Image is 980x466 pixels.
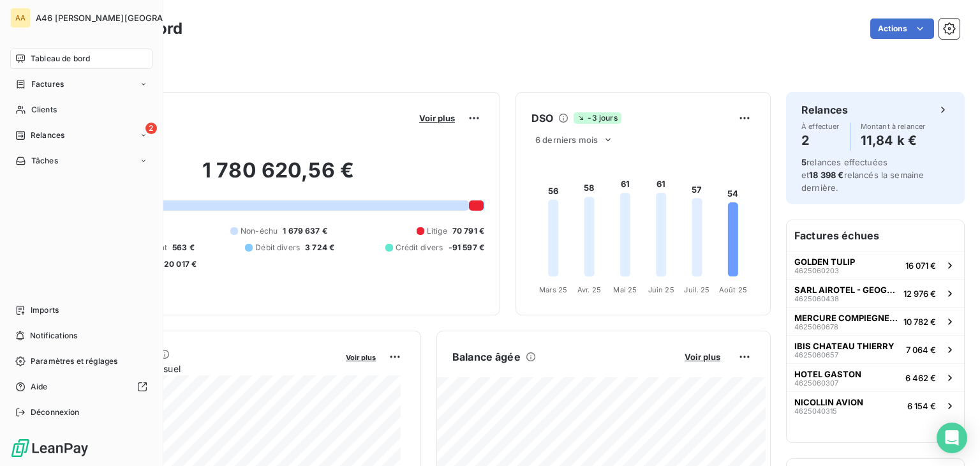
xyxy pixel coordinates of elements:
button: Voir plus [342,351,380,363]
span: À effectuer [801,123,840,130]
span: 3 724 € [305,242,334,253]
span: GOLDEN TULIP [794,257,855,267]
span: -20 017 € [160,259,197,270]
span: IBIS CHATEAU THIERRY [794,341,895,351]
span: 70 791 € [452,225,484,237]
span: 10 782 € [903,317,936,327]
span: Litige [427,225,447,237]
div: AA [10,8,31,28]
button: MERCURE COMPIEGNE - STGHC462506067810 782 € [787,307,964,335]
h2: 1 780 620,56 € [72,158,484,196]
span: -91 597 € [449,242,484,253]
a: 2Relances [10,125,152,146]
button: SARL AIROTEL - GEOGRAPHOTEL462506043812 976 € [787,279,964,307]
a: Factures [10,74,152,94]
span: Chiffre d'affaires mensuel [72,362,337,375]
span: Voir plus [685,352,720,362]
span: 4625060678 [794,323,838,331]
span: MERCURE COMPIEGNE - STGHC [794,313,898,323]
tspan: Avr. 25 [577,285,601,294]
span: Crédit divers [396,242,443,253]
tspan: Mai 25 [613,285,637,294]
tspan: Juin 25 [648,285,674,294]
button: GOLDEN TULIP462506020316 071 € [787,251,964,279]
span: 4625060203 [794,267,839,274]
span: Factures [31,79,64,90]
span: Imports [31,304,59,316]
span: A46 [PERSON_NAME][GEOGRAPHIC_DATA] [36,13,212,23]
span: 7 064 € [906,345,936,355]
tspan: Juil. 25 [684,285,709,294]
tspan: Mars 25 [539,285,567,294]
button: Voir plus [415,112,459,124]
span: 563 € [172,242,195,253]
a: Paramètres et réglages [10,351,152,372]
span: 5 [801,157,806,167]
span: 2 [145,123,157,134]
a: Aide [10,377,152,397]
span: Voir plus [346,353,376,362]
span: Notifications [30,330,77,342]
h6: Factures échues [787,220,964,251]
span: Non-échu [241,225,278,237]
span: relances effectuées et relancés la semaine dernière. [801,157,924,193]
tspan: Août 25 [719,285,747,294]
span: 4625060307 [794,379,838,387]
span: Relances [31,130,64,141]
span: Montant à relancer [861,123,926,130]
h6: Balance âgée [452,349,521,365]
span: 16 071 € [905,260,936,271]
button: NICOLLIN AVION46250403156 154 € [787,391,964,419]
div: Open Intercom Messenger [937,423,967,453]
span: Aide [31,381,48,393]
span: Débit divers [255,242,300,253]
span: Voir plus [419,113,455,123]
a: Clients [10,100,152,120]
span: Paramètres et réglages [31,356,117,367]
h6: DSO [531,110,553,126]
span: NICOLLIN AVION [794,397,863,407]
h4: 2 [801,130,840,151]
a: Tâches [10,151,152,171]
a: Imports [10,300,152,320]
img: Logo LeanPay [10,438,89,458]
span: 18 398 € [809,170,843,180]
button: HOTEL GASTON46250603076 462 € [787,363,964,391]
span: 6 154 € [907,401,936,411]
span: 12 976 € [903,289,936,299]
h6: Relances [801,102,848,117]
span: 4625060657 [794,351,838,359]
span: 6 derniers mois [535,135,598,145]
span: HOTEL GASTON [794,369,861,379]
span: SARL AIROTEL - GEOGRAPHOTEL [794,285,898,295]
button: IBIS CHATEAU THIERRY46250606577 064 € [787,335,964,363]
span: Tableau de bord [31,53,90,64]
h4: 11,84 k € [861,130,926,151]
span: Clients [31,104,57,116]
a: Tableau de bord [10,49,152,69]
span: Tâches [31,155,58,167]
span: 4625060438 [794,295,839,303]
button: Voir plus [681,351,724,363]
span: 1 679 637 € [283,225,327,237]
span: -3 jours [574,112,621,124]
span: Déconnexion [31,407,80,418]
button: Actions [870,19,934,39]
span: 6 462 € [905,373,936,383]
span: 4625040315 [794,407,837,415]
